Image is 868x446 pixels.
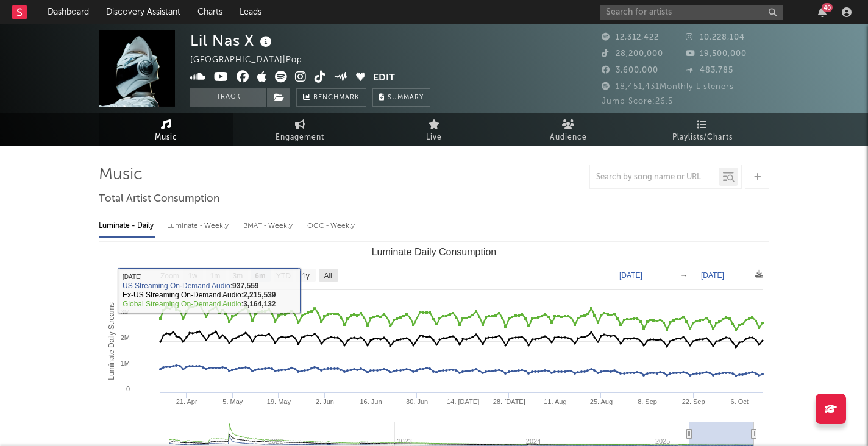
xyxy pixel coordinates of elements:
[686,66,733,74] span: 483,785
[190,53,316,68] div: [GEOGRAPHIC_DATA] | Pop
[686,50,747,58] span: 19,500,000
[672,130,733,145] span: Playlists/Charts
[619,271,642,280] text: [DATE]
[121,308,130,316] text: 3M
[602,34,659,41] span: 12,312,422
[360,398,382,405] text: 16. Jun
[276,130,324,145] span: Engagement
[99,113,233,146] a: Music
[255,272,265,280] text: 6m
[99,192,219,207] span: Total Artist Consumption
[590,172,719,182] input: Search by song name or URL
[302,272,310,280] text: 1y
[316,398,334,405] text: 2. Jun
[107,302,116,380] text: Luminate Daily Streams
[190,88,266,107] button: Track
[406,398,428,405] text: 30. Jun
[372,88,430,107] button: Summary
[680,271,688,280] text: →
[188,272,198,280] text: 1w
[267,398,291,405] text: 19. May
[233,113,367,146] a: Engagement
[160,272,179,280] text: Zoom
[190,30,275,51] div: Lil Nas X
[701,271,724,280] text: [DATE]
[731,398,749,405] text: 6. Oct
[99,216,155,236] div: Luminate - Daily
[822,3,833,12] div: 40
[686,34,745,41] span: 10,228,104
[602,83,734,91] span: 18,451,431 Monthly Listeners
[222,398,243,405] text: 5. May
[602,97,673,105] span: Jump Score: 26.5
[324,272,332,280] text: All
[590,398,613,405] text: 25. Aug
[121,359,130,367] text: 1M
[635,113,769,146] a: Playlists/Charts
[121,334,130,341] text: 2M
[296,88,366,107] a: Benchmark
[602,50,663,58] span: 28,200,000
[638,398,657,405] text: 8. Sep
[313,91,360,105] span: Benchmark
[682,398,705,405] text: 22. Sep
[550,130,587,145] span: Audience
[155,130,177,145] span: Music
[167,216,231,236] div: Luminate - Weekly
[501,113,635,146] a: Audience
[602,66,658,74] span: 3,600,000
[544,398,566,405] text: 11. Aug
[233,272,243,280] text: 3m
[447,398,479,405] text: 14. [DATE]
[126,385,130,392] text: 0
[307,216,356,236] div: OCC - Weekly
[426,130,442,145] span: Live
[373,71,395,86] button: Edit
[176,398,197,405] text: 21. Apr
[276,272,291,280] text: YTD
[210,272,221,280] text: 1m
[367,113,501,146] a: Live
[493,398,525,405] text: 28. [DATE]
[818,7,827,17] button: 40
[600,5,783,20] input: Search for artists
[388,94,424,101] span: Summary
[243,216,295,236] div: BMAT - Weekly
[372,247,497,257] text: Luminate Daily Consumption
